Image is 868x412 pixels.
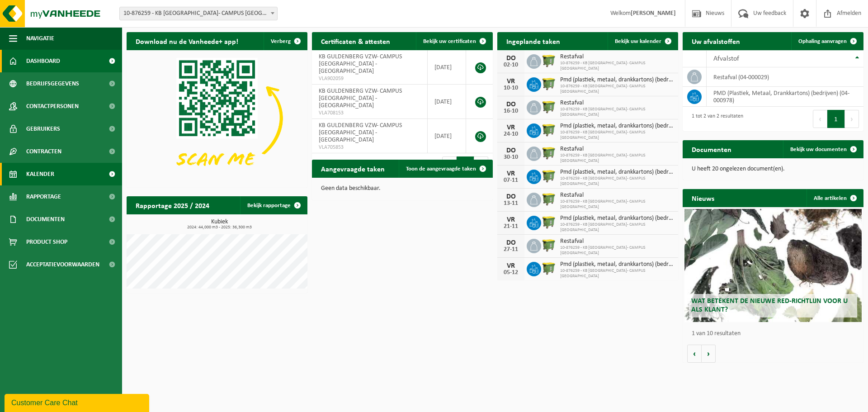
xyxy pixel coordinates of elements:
[406,166,476,172] span: Toon de aangevraagde taken
[240,196,307,214] a: Bekijk rapportage
[271,38,291,44] span: Verberg
[502,170,520,177] div: VR
[560,245,674,256] span: 10-876259 - KB [GEOGRAPHIC_DATA]- CAMPUS [GEOGRAPHIC_DATA]
[827,110,845,128] button: 1
[319,53,402,75] span: KB GULDENBERG VZW- CAMPUS [GEOGRAPHIC_DATA] - [GEOGRAPHIC_DATA]
[560,238,674,245] span: Restafval
[502,270,520,276] div: 05-12
[790,147,847,152] span: Bekijk uw documenten
[502,108,520,114] div: 16-10
[541,76,557,91] img: WB-1100-HPE-GN-50
[502,193,520,200] div: DO
[502,246,520,253] div: 27-11
[687,345,702,363] button: Vorige
[26,27,54,50] span: Navigatie
[560,53,674,61] span: Restafval
[26,50,60,72] span: Dashboard
[683,32,749,50] h2: Uw afvalstoffen
[560,76,674,84] span: Pmd (plastiek, metaal, drankkartons) (bedrijven)
[319,109,420,117] span: VLA708153
[502,147,520,154] div: DO
[560,169,674,176] span: Pmd (plastiek, metaal, drankkartons) (bedrijven)
[26,163,54,185] span: Kalender
[541,99,557,114] img: WB-1100-HPE-GN-50
[319,144,420,151] span: VLA705853
[26,72,79,95] span: Bedrijfsgegevens
[502,154,520,161] div: 30-10
[502,85,520,91] div: 10-10
[713,55,739,62] span: Afvalstof
[131,225,307,230] span: 2024: 44,000 m3 - 2025: 36,300 m3
[428,50,466,85] td: [DATE]
[560,222,674,233] span: 10-876259 - KB [GEOGRAPHIC_DATA]- CAMPUS [GEOGRAPHIC_DATA]
[807,189,863,207] a: Alle artikelen
[502,216,520,223] div: VR
[319,88,402,109] span: KB GULDENBERG VZW- CAMPUS [GEOGRAPHIC_DATA] - [GEOGRAPHIC_DATA]
[791,32,863,50] a: Ophaling aanvragen
[541,191,557,207] img: WB-1100-HPE-GN-50
[560,107,674,118] span: 10-876259 - KB [GEOGRAPHIC_DATA]- CAMPUS [GEOGRAPHIC_DATA]
[319,75,420,82] span: VLA902059
[707,67,863,87] td: restafval (04-000029)
[560,215,674,222] span: Pmd (plastiek, metaal, drankkartons) (bedrijven)
[120,7,277,20] span: 10-876259 - KB GULDENBERG VZW- CAMPUS BAMO - MOORSELE
[683,189,723,207] h2: Nieuws
[423,38,476,44] span: Bekijk uw certificaten
[26,185,61,208] span: Rapportage
[560,146,674,153] span: Restafval
[541,145,557,161] img: WB-1100-HPE-GN-50
[497,32,569,50] h2: Ingeplande taken
[541,122,557,137] img: WB-1100-HPE-GN-50
[560,268,674,279] span: 10-876259 - KB [GEOGRAPHIC_DATA]- CAMPUS [GEOGRAPHIC_DATA]
[26,118,60,140] span: Gebruikers
[502,101,520,108] div: DO
[502,262,520,270] div: VR
[560,153,674,164] span: 10-876259 - KB [GEOGRAPHIC_DATA]- CAMPUS [GEOGRAPHIC_DATA]
[319,122,402,143] span: KB GULDENBERG VZW- CAMPUS [GEOGRAPHIC_DATA] - [GEOGRAPHIC_DATA]
[683,140,741,158] h2: Documenten
[119,7,278,20] span: 10-876259 - KB GULDENBERG VZW- CAMPUS BAMO - MOORSELE
[502,78,520,85] div: VR
[321,185,484,192] p: Geen data beschikbaar.
[560,61,674,71] span: 10-876259 - KB [GEOGRAPHIC_DATA]- CAMPUS [GEOGRAPHIC_DATA]
[26,231,67,253] span: Product Shop
[502,55,520,62] div: DO
[560,192,674,199] span: Restafval
[560,99,674,107] span: Restafval
[502,124,520,131] div: VR
[541,168,557,184] img: WB-1100-HPE-GN-50
[813,110,827,128] button: Previous
[560,199,674,210] span: 10-876259 - KB [GEOGRAPHIC_DATA]- CAMPUS [GEOGRAPHIC_DATA]
[127,196,218,214] h2: Rapportage 2025 / 2024
[783,140,863,158] a: Bekijk uw documenten
[312,32,399,50] h2: Certificaten & attesten
[560,130,674,141] span: 10-876259 - KB [GEOGRAPHIC_DATA]- CAMPUS [GEOGRAPHIC_DATA]
[131,219,307,230] h3: Kubiek
[608,32,677,50] a: Bekijk uw kalender
[502,200,520,207] div: 13-11
[26,140,61,163] span: Contracten
[541,53,557,68] img: WB-1100-HPE-GN-50
[26,95,79,118] span: Contactpersonen
[560,261,674,268] span: Pmd (plastiek, metaal, drankkartons) (bedrijven)
[692,331,859,337] p: 1 van 10 resultaten
[127,50,307,186] img: Download de VHEPlus App
[502,131,520,137] div: 24-10
[26,253,99,276] span: Acceptatievoorwaarden
[416,32,492,50] a: Bekijk uw certificaten
[631,10,676,17] strong: [PERSON_NAME]
[127,32,247,50] h2: Download nu de Vanheede+ app!
[541,237,557,253] img: WB-1100-HPE-GN-50
[502,223,520,230] div: 21-11
[560,176,674,187] span: 10-876259 - KB [GEOGRAPHIC_DATA]- CAMPUS [GEOGRAPHIC_DATA]
[798,38,847,44] span: Ophaling aanvragen
[560,84,674,95] span: 10-876259 - KB [GEOGRAPHIC_DATA]- CAMPUS [GEOGRAPHIC_DATA]
[502,177,520,184] div: 07-11
[312,160,394,177] h2: Aangevraagde taken
[399,160,492,178] a: Toon de aangevraagde taken
[5,392,151,412] iframe: chat widget
[26,208,65,231] span: Documenten
[428,85,466,119] td: [DATE]
[541,260,557,276] img: WB-1100-HPE-GN-50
